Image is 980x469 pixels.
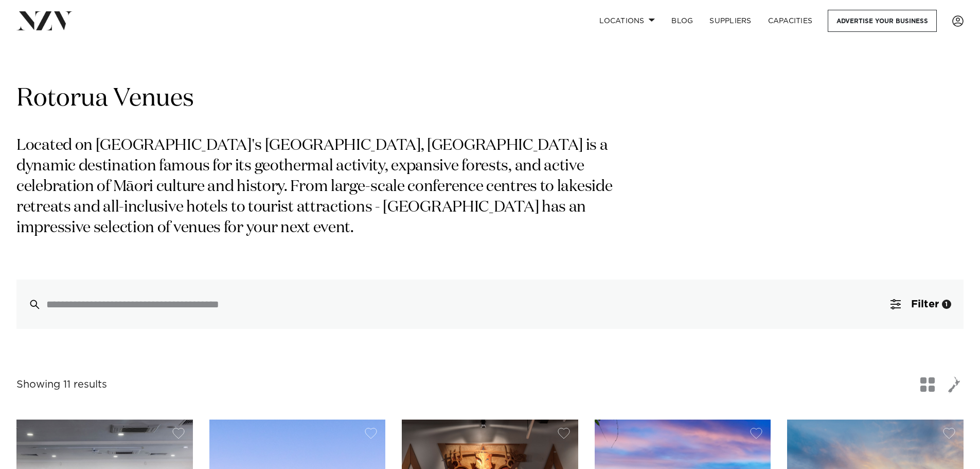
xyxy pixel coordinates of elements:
div: 1 [942,300,951,309]
a: Capacities [760,10,821,32]
img: nzv-logo.png [16,11,73,30]
a: Locations [591,10,663,32]
button: Filter1 [878,280,964,329]
a: SUPPLIERS [701,10,759,32]
a: Advertise your business [828,10,937,32]
span: Filter [911,299,939,309]
p: Located on [GEOGRAPHIC_DATA]'s [GEOGRAPHIC_DATA], [GEOGRAPHIC_DATA] is a dynamic destination famo... [16,136,652,238]
a: BLOG [663,10,701,32]
div: Showing 11 results [16,377,107,393]
h1: Rotorua Venues [16,83,964,115]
